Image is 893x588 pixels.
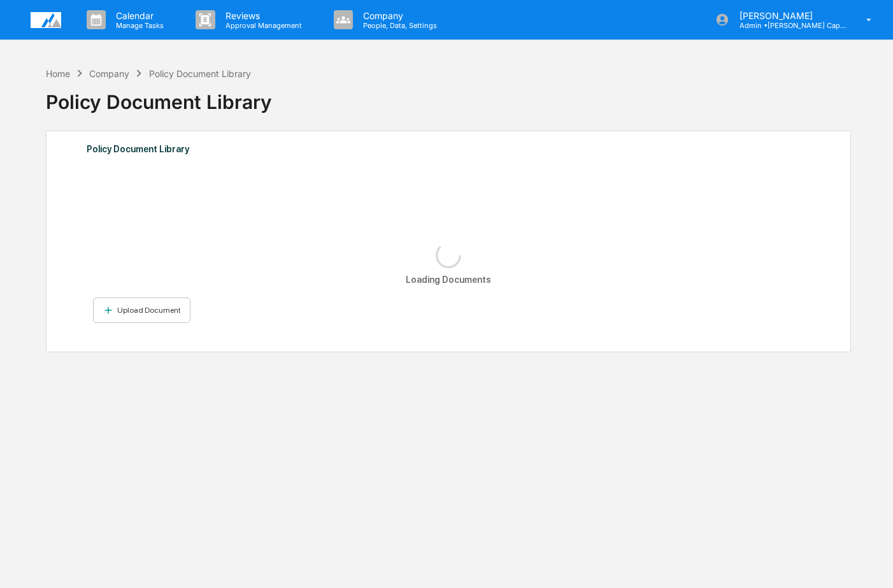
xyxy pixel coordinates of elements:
[149,68,251,79] div: Policy Document Library
[106,21,170,30] p: Manage Tasks
[89,68,129,79] div: Company
[406,275,491,285] div: Loading Documents
[215,21,308,30] p: Approval Management
[31,12,61,28] img: logo
[46,68,70,79] div: Home
[729,21,848,30] p: Admin • [PERSON_NAME] Capital Management
[215,10,308,21] p: Reviews
[729,10,848,21] p: [PERSON_NAME]
[115,306,181,315] div: Upload Document
[353,10,443,21] p: Company
[106,10,170,21] p: Calendar
[93,298,190,324] button: Upload Document
[353,21,443,30] p: People, Data, Settings
[87,141,810,157] div: Policy Document Library
[46,80,850,113] div: Policy Document Library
